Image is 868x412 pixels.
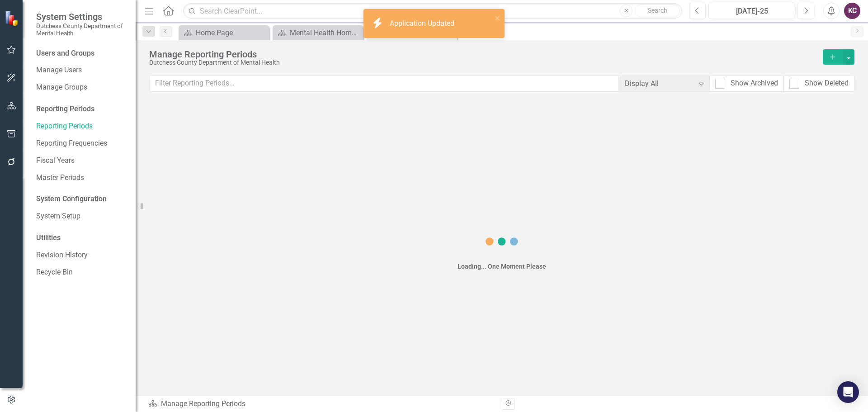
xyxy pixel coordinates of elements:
div: Loading... One Moment Please [458,262,546,271]
div: Dutchess County Department of Mental Health [149,59,818,66]
div: [DATE]-25 [712,6,792,17]
a: Home Page [181,27,267,38]
div: Mental Health Home Page [290,27,361,38]
div: Manage Reporting Periods [148,399,495,409]
a: Manage Users [36,65,127,76]
a: Manage Groups [36,82,127,93]
div: System Configuration [36,194,127,204]
span: System Settings [36,11,127,22]
div: Display All [625,78,694,89]
input: Search ClearPoint... [183,3,682,19]
div: Show Archived [731,78,778,89]
a: Reporting Periods [36,121,127,132]
a: Recycle Bin [36,267,127,278]
div: Show Deleted [805,78,849,89]
div: Utilities [36,233,127,243]
div: Reporting Periods [36,104,127,114]
div: Home Page [196,27,267,38]
input: Filter Reporting Periods... [149,75,619,92]
div: Users and Groups [36,48,127,59]
div: Application Updated [390,19,457,29]
a: System Setup [36,211,127,222]
a: Revision History [36,250,127,260]
small: Dutchess County Department of Mental Health [36,22,127,37]
div: Open Intercom Messenger [837,381,859,403]
a: Mental Health Home Page [275,27,361,38]
button: KC [844,3,860,19]
button: Search [635,5,680,17]
a: Master Periods [36,173,127,183]
img: ClearPoint Strategy [5,10,20,26]
button: close [495,13,501,23]
span: Search [648,7,667,14]
a: Fiscal Years [36,156,127,166]
div: Manage Reporting Periods [149,49,818,59]
button: [DATE]-25 [708,3,795,19]
a: Reporting Frequencies [36,138,127,149]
